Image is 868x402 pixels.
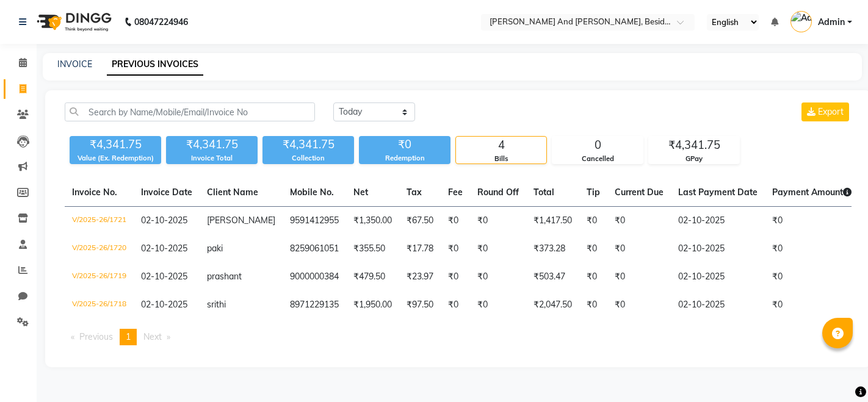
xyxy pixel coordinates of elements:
[166,136,258,153] div: ₹4,341.75
[399,263,441,291] td: ₹23.97
[790,11,812,32] img: Admin
[70,153,161,163] div: Value (Ex. Redemption)
[72,187,117,198] span: Invoice No.
[141,299,187,310] span: 02-10-2025
[448,187,463,198] span: Fee
[441,207,470,235] td: ₹0
[671,291,765,319] td: 02-10-2025
[65,235,134,263] td: V/2025-26/1720
[359,153,450,163] div: Redemption
[346,235,399,263] td: ₹355.50
[207,271,242,282] span: prashant
[607,291,671,319] td: ₹0
[359,136,450,153] div: ₹0
[818,16,845,29] span: Admin
[526,207,579,235] td: ₹1,417.50
[765,263,859,291] td: ₹0
[262,153,354,163] div: Collection
[607,263,671,291] td: ₹0
[207,187,258,198] span: Client Name
[477,187,519,198] span: Round Off
[818,106,844,117] span: Export
[765,291,859,319] td: ₹0
[283,291,346,319] td: 8971229135
[607,235,671,263] td: ₹0
[141,271,187,282] span: 02-10-2025
[346,263,399,291] td: ₹479.50
[470,291,526,319] td: ₹0
[134,5,188,39] b: 08047224946
[533,187,554,198] span: Total
[441,291,470,319] td: ₹0
[399,207,441,235] td: ₹67.50
[65,263,134,291] td: V/2025-26/1719
[607,207,671,235] td: ₹0
[671,263,765,291] td: 02-10-2025
[552,137,643,154] div: 0
[141,243,187,254] span: 02-10-2025
[772,187,852,198] span: Payment Amount
[470,263,526,291] td: ₹0
[141,215,187,226] span: 02-10-2025
[107,54,203,76] a: PREVIOUS INVOICES
[649,154,739,164] div: GPay
[579,235,607,263] td: ₹0
[283,235,346,263] td: 8259061051
[671,207,765,235] td: 02-10-2025
[65,291,134,319] td: V/2025-26/1718
[290,187,334,198] span: Mobile No.
[283,263,346,291] td: 9000000384
[166,153,258,163] div: Invoice Total
[65,207,134,235] td: V/2025-26/1721
[470,235,526,263] td: ₹0
[765,235,859,263] td: ₹0
[649,137,739,154] div: ₹4,341.75
[407,187,422,198] span: Tax
[70,136,161,153] div: ₹4,341.75
[207,215,275,226] span: [PERSON_NAME]
[346,207,399,235] td: ₹1,350.00
[283,207,346,235] td: 9591412955
[143,331,162,342] span: Next
[441,235,470,263] td: ₹0
[678,187,758,198] span: Last Payment Date
[353,187,368,198] span: Net
[207,243,223,254] span: paki
[31,5,115,39] img: logo
[79,331,113,342] span: Previous
[126,331,131,342] span: 1
[456,154,546,164] div: Bills
[57,59,92,70] a: INVOICE
[671,235,765,263] td: 02-10-2025
[262,136,354,153] div: ₹4,341.75
[579,263,607,291] td: ₹0
[615,187,664,198] span: Current Due
[399,235,441,263] td: ₹17.78
[141,187,192,198] span: Invoice Date
[207,299,226,310] span: srithi
[579,291,607,319] td: ₹0
[526,263,579,291] td: ₹503.47
[456,137,546,154] div: 4
[470,207,526,235] td: ₹0
[65,102,315,121] input: Search by Name/Mobile/Email/Invoice No
[526,291,579,319] td: ₹2,047.50
[801,102,849,121] button: Export
[552,154,643,164] div: Cancelled
[441,263,470,291] td: ₹0
[587,187,600,198] span: Tip
[579,207,607,235] td: ₹0
[65,329,852,345] nav: Pagination
[765,207,859,235] td: ₹0
[526,235,579,263] td: ₹373.28
[346,291,399,319] td: ₹1,950.00
[399,291,441,319] td: ₹97.50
